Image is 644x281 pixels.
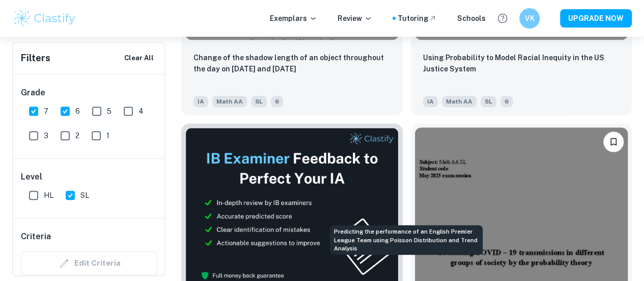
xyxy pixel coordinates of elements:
[524,13,536,24] h6: VK
[423,96,438,107] span: IA
[21,51,50,65] h6: Filters
[122,50,156,66] button: Clear All
[251,96,267,107] span: SL
[21,231,51,243] h6: Criteria
[519,8,540,29] button: VK
[44,106,48,117] span: 7
[338,13,372,24] p: Review
[494,10,511,27] button: Help and Feedback
[21,87,157,99] h6: Grade
[44,130,48,141] span: 3
[423,52,620,74] p: Using Probability to Model Racial Inequity in the US Justice System
[75,130,79,141] span: 2
[330,225,483,254] div: Predicting the performance of an English Premier League Team using Poisson Distribution and Trend...
[44,190,53,201] span: HL
[398,13,437,24] a: Tutoring
[12,8,77,29] img: Clastify logo
[193,96,208,107] span: IA
[457,13,486,24] a: Schools
[21,171,157,183] h6: Level
[270,13,317,24] p: Exemplars
[21,251,157,275] div: Criteria filters are unavailable when searching by topic
[212,96,247,107] span: Math AA
[107,106,111,117] span: 5
[442,96,477,107] span: Math AA
[271,96,283,107] span: 6
[75,106,80,117] span: 6
[481,96,496,107] span: SL
[500,96,513,107] span: 6
[603,132,624,152] button: Bookmark
[80,190,89,201] span: SL
[560,9,632,28] button: UPGRADE NOW
[138,106,144,117] span: 4
[193,52,390,74] p: Change of the shadow length of an object throughout the day on September 2 and November 2
[106,130,109,141] span: 1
